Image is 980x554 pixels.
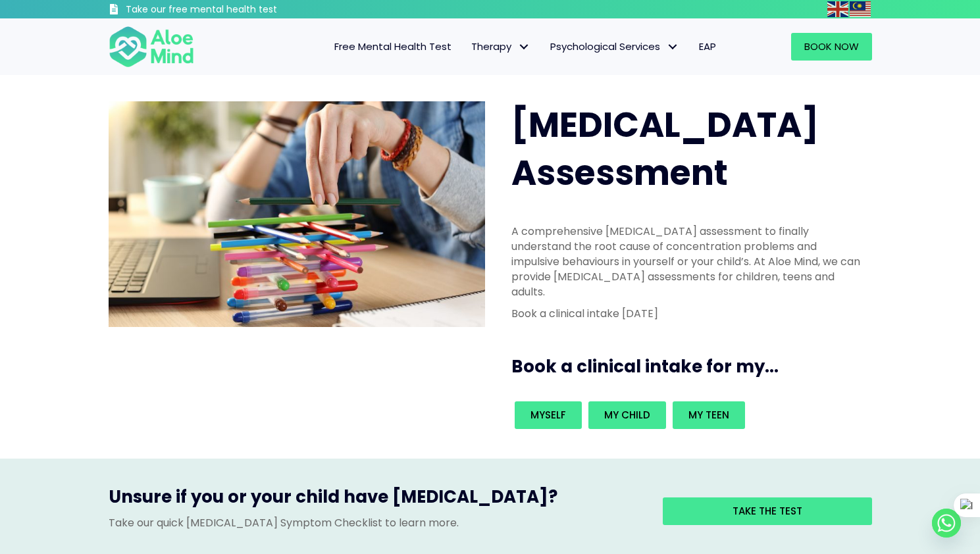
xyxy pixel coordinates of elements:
img: en [827,1,848,17]
span: My child [604,408,650,422]
span: Free Mental Health Test [334,39,451,53]
p: Book a clinical intake [DATE] [511,306,864,321]
a: Take the test [663,497,872,525]
a: My teen [673,401,745,429]
a: My child [588,401,666,429]
a: EAP [689,33,726,61]
span: Therapy [471,39,530,53]
span: My teen [688,408,729,422]
div: Book an intake for my... [511,398,864,432]
a: TherapyTherapy: submenu [461,33,540,61]
img: ms [850,1,871,17]
h3: Take our free mental health test [126,3,348,16]
h3: Book a clinical intake for my... [511,355,877,378]
p: Take our quick [MEDICAL_DATA] Symptom Checklist to learn more. [109,515,643,530]
span: Myself [530,408,566,422]
span: Psychological Services: submenu [663,38,683,57]
a: Malay [850,1,872,16]
a: English [827,1,850,16]
a: Take our free mental health test [109,3,348,18]
p: A comprehensive [MEDICAL_DATA] assessment to finally understand the root cause of concentration p... [511,224,864,300]
a: Book Now [791,33,872,61]
span: [MEDICAL_DATA] Assessment [511,101,819,197]
img: Aloe mind Logo [109,25,194,68]
span: Psychological Services [550,39,679,53]
span: Book Now [804,39,859,53]
a: Free Mental Health Test [324,33,461,61]
span: EAP [699,39,716,53]
nav: Menu [211,33,726,61]
a: Myself [515,401,582,429]
span: Take the test [733,504,802,518]
span: Therapy: submenu [515,38,534,57]
a: Psychological ServicesPsychological Services: submenu [540,33,689,61]
h3: Unsure if you or your child have [MEDICAL_DATA]? [109,485,643,515]
img: ADHD photo [109,101,485,327]
a: Whatsapp [932,509,961,538]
